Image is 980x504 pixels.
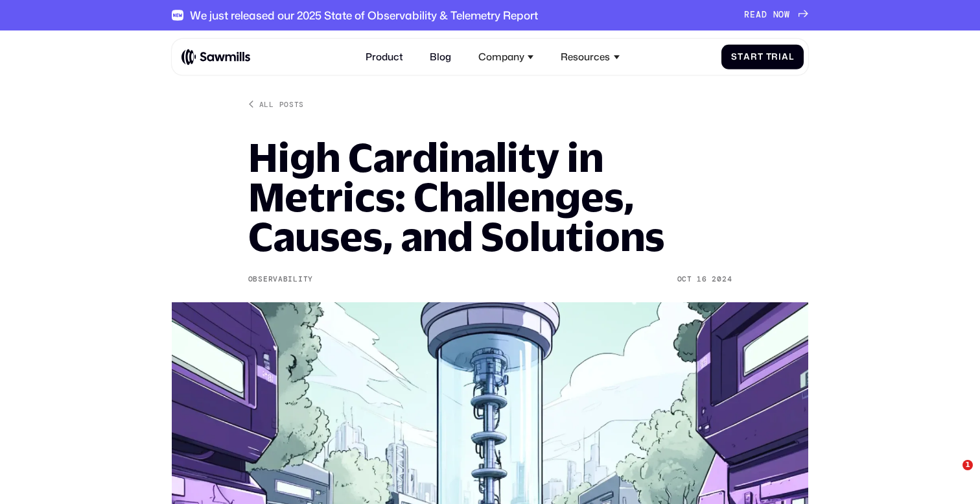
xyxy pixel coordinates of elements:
span: i [778,52,782,62]
span: W [784,10,790,20]
span: 1 [962,460,973,470]
span: D [762,10,767,20]
div: Observability [248,275,313,284]
h1: High Cardinality in Metrics: Challenges, Causes, and Solutions [248,138,732,257]
a: All posts [248,99,304,109]
span: E [750,10,756,20]
span: S [731,52,738,62]
div: Company [478,51,524,63]
a: StartTrial [721,45,804,70]
span: A [756,10,762,20]
span: r [771,52,778,62]
span: l [789,52,794,62]
span: a [782,52,789,62]
span: t [738,52,743,62]
div: 16 [697,275,706,284]
div: Company [471,44,541,71]
span: r [751,52,758,62]
a: READNOW [744,10,808,20]
div: Resources [561,51,610,63]
div: 2024 [712,275,732,284]
span: a [743,52,751,62]
span: t [758,52,764,62]
div: Oct [677,275,692,284]
div: All posts [259,99,304,109]
a: Product [358,44,410,71]
span: O [778,10,784,20]
span: N [773,10,779,20]
iframe: Intercom live chat [936,460,967,491]
div: Resources [554,44,627,71]
span: R [744,10,750,20]
div: We just released our 2025 State of Observability & Telemetry Report [190,8,538,21]
span: T [766,52,772,62]
a: Blog [423,44,459,71]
